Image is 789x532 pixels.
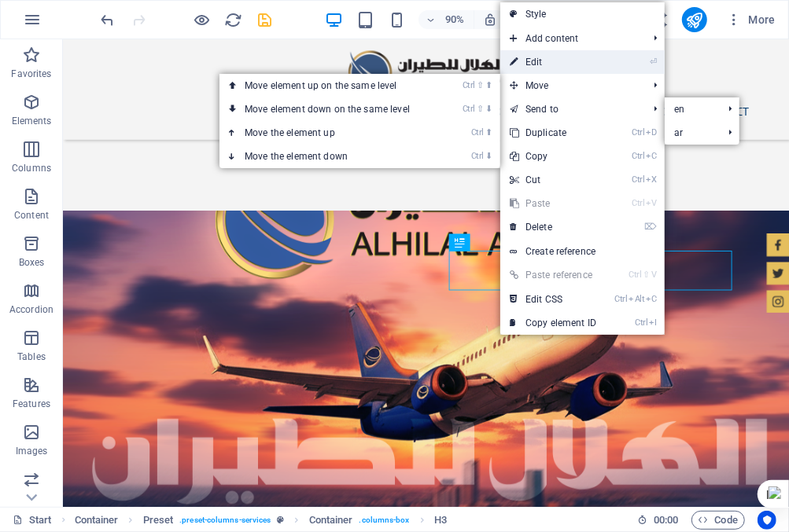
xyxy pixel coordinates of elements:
i: Ctrl [471,151,484,161]
i: Ctrl [632,151,644,161]
button: More [720,7,782,32]
p: Features [13,398,50,410]
i: Ctrl [471,127,484,138]
i: ⬆ [485,127,492,138]
p: Images [16,445,48,457]
h6: 90% [442,10,467,29]
a: ⏎Edit [500,50,606,74]
i: Undo: Change text (Ctrl+Z) [99,11,117,29]
a: Ctrl⬇Move the element down [219,145,441,168]
a: Style [500,2,665,26]
i: Ctrl [463,80,475,90]
i: ⇧ [477,104,484,114]
p: Favorites [11,68,51,80]
span: Move [500,74,641,97]
i: C [646,151,657,161]
i: Publish [685,11,703,29]
a: CtrlCCopy [500,145,606,168]
i: V [652,270,657,280]
a: Ctrl⇧⬆Move element up on the same level [219,74,441,97]
i: Ctrl [615,294,628,304]
span: 00 00 [654,511,678,530]
button: reload [224,10,243,29]
i: ⇧ [477,80,484,90]
i: ⏎ [650,57,657,67]
span: : [665,514,667,526]
span: Click to select. Double-click to edit [434,511,447,530]
i: On resize automatically adjust zoom level to fit chosen device. [483,13,497,27]
a: CtrlVPaste [500,192,606,215]
i: Ctrl [635,317,647,328]
button: 90% [418,10,474,29]
span: Click to select. Double-click to edit [75,511,119,530]
a: CtrlAltCEdit CSS [500,288,606,311]
h6: Session time [637,511,679,530]
nav: breadcrumb [75,511,447,530]
button: save [256,10,275,29]
span: Click to select. Double-click to edit [143,511,174,530]
span: Code [699,511,738,530]
a: CtrlICopy element ID [500,311,606,335]
i: ⬇ [485,151,492,161]
p: Columns [12,162,51,174]
a: Ctrl⇧VPaste reference [500,263,606,287]
p: Content [14,209,49,222]
i: Ctrl [632,127,644,138]
span: . preset-columns-services [179,511,271,530]
span: More [726,12,776,28]
p: Boxes [19,256,45,269]
span: Add content [500,27,641,50]
i: Ctrl [463,104,475,114]
i: ⬇ [485,104,492,114]
button: Code [691,511,745,530]
a: Ctrl⇧⬇Move element down on the same level [219,97,441,121]
p: Tables [17,350,46,363]
i: Save (Ctrl+S) [256,11,275,29]
button: undo [98,10,117,29]
i: I [649,317,657,328]
i: Ctrl [632,174,644,185]
a: Send to [500,97,641,121]
span: Click to select. Double-click to edit [309,511,353,530]
i: X [646,174,657,185]
button: Click here to leave preview mode and continue editing [193,10,212,29]
p: Elements [12,115,52,127]
i: Alt [629,294,644,304]
i: D [646,127,657,138]
i: Ctrl [629,270,642,280]
a: en [665,97,716,121]
a: Create reference [500,240,665,263]
a: ⌦Delete [500,215,606,239]
i: ⇧ [643,270,651,280]
button: Usercentrics [758,511,776,530]
a: Ctrl⬆Move the element up [219,121,441,145]
span: . columns-box [359,511,410,530]
a: Click to cancel selection. Double-click to open Pages [13,511,52,530]
i: V [646,198,657,208]
i: ⬆ [485,80,492,90]
i: C [646,294,657,304]
button: publish [682,7,707,32]
a: ar [665,121,716,145]
p: Accordion [9,303,53,316]
a: CtrlDDuplicate [500,121,606,145]
i: Ctrl [632,198,644,208]
a: CtrlXCut [500,168,606,192]
i: ⌦ [644,222,657,232]
i: This element is a customizable preset [277,515,284,524]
